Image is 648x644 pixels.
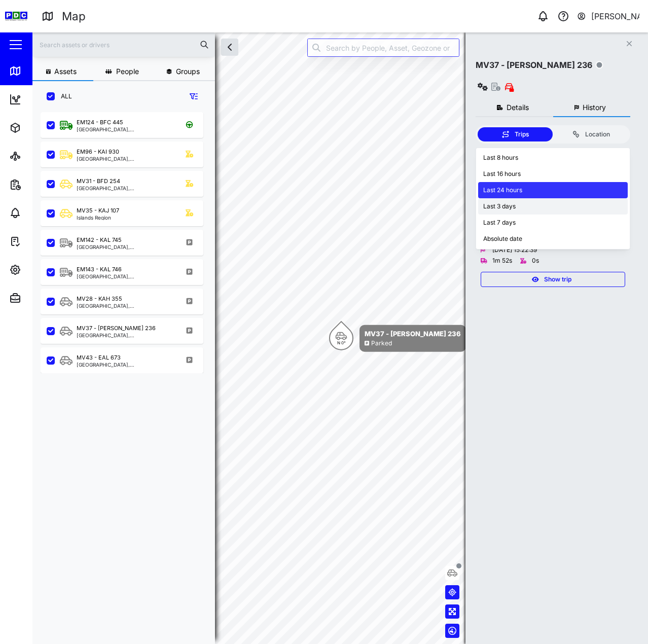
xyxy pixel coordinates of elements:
[337,341,346,345] div: N 0°
[77,148,119,156] div: EM96 - KAI 930
[515,130,529,139] div: Trips
[26,264,62,275] div: Settings
[26,293,56,304] div: Admin
[577,9,640,23] button: [PERSON_NAME]
[26,207,58,219] div: Alarms
[77,362,173,367] div: [GEOGRAPHIC_DATA], [GEOGRAPHIC_DATA]
[77,215,119,220] div: Islands Region
[32,32,648,644] canvas: Map
[478,182,628,198] div: Last 24 hours
[481,272,625,287] button: Show trip
[5,5,27,27] img: Main Logo
[478,214,628,231] div: Last 7 days
[544,272,571,287] span: Show trip
[77,236,122,244] div: EM142 - KAL 745
[62,8,86,25] div: Map
[583,104,606,111] span: History
[26,122,58,133] div: Assets
[478,231,628,247] div: Absolute date
[26,236,54,247] div: Tasks
[26,151,51,162] div: Sites
[585,130,610,139] div: Location
[116,68,139,75] span: People
[329,325,466,352] div: Map marker
[26,94,72,105] div: Dashboard
[77,177,120,186] div: MV31 - BFD 254
[365,329,461,339] div: MV37 - [PERSON_NAME] 236
[77,333,173,338] div: [GEOGRAPHIC_DATA], [GEOGRAPHIC_DATA]
[77,353,121,362] div: MV43 - EAL 673
[77,295,122,303] div: MV28 - KAH 355
[26,65,49,77] div: Map
[478,150,628,166] div: Last 8 hours
[507,104,529,111] span: Details
[77,156,173,161] div: [GEOGRAPHIC_DATA], [GEOGRAPHIC_DATA]
[492,256,512,266] div: 1m 52s
[77,118,123,127] div: EM124 - BFC 445
[39,37,209,52] input: Search assets or drivers
[371,339,392,348] div: Parked
[591,10,640,23] div: [PERSON_NAME]
[307,39,459,57] input: Search by People, Asset, Geozone or Place
[478,198,628,214] div: Last 3 days
[532,256,539,266] div: 0s
[26,179,61,190] div: Reports
[77,303,173,308] div: [GEOGRAPHIC_DATA], [GEOGRAPHIC_DATA]
[176,68,200,75] span: Groups
[55,92,72,100] label: ALL
[77,206,119,215] div: MV35 - KAJ 107
[77,265,122,274] div: EM143 - KAL 746
[77,127,173,132] div: [GEOGRAPHIC_DATA], [GEOGRAPHIC_DATA]
[41,109,214,636] div: grid
[77,186,173,191] div: [GEOGRAPHIC_DATA], [GEOGRAPHIC_DATA]
[77,244,173,249] div: [GEOGRAPHIC_DATA], [GEOGRAPHIC_DATA]
[77,324,156,333] div: MV37 - [PERSON_NAME] 236
[478,166,628,183] div: Last 16 hours
[492,245,537,255] div: [DATE] 15:22:39
[54,68,77,75] span: Assets
[77,274,173,279] div: [GEOGRAPHIC_DATA], [GEOGRAPHIC_DATA]
[476,59,592,71] div: MV37 - [PERSON_NAME] 236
